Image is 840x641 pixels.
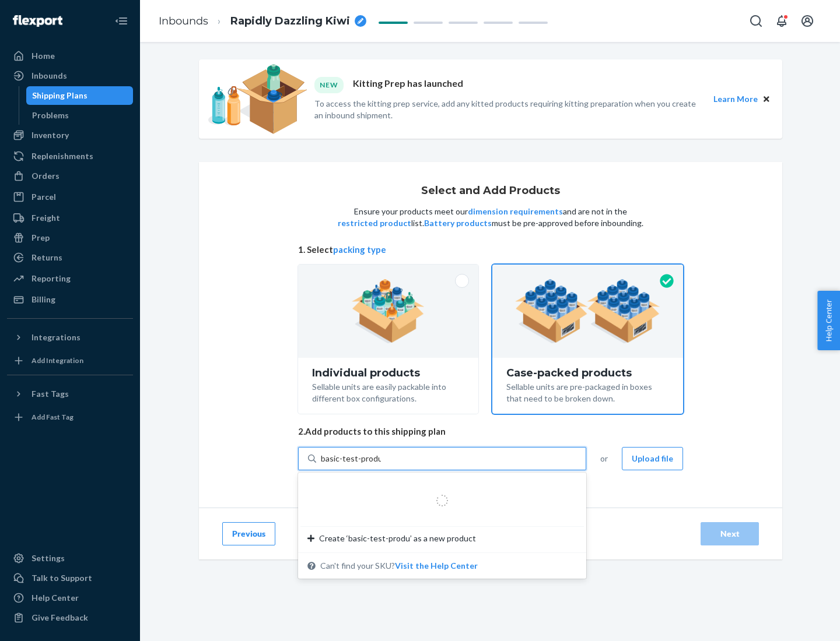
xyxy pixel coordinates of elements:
[353,77,463,93] p: Kitting Prep has launched
[7,209,133,227] a: Freight
[760,93,773,105] button: Close
[298,244,683,256] span: 1. Select
[817,291,840,350] button: Help Center
[32,232,50,244] div: Prep
[319,533,476,544] span: Create ‘basic-test-produ’ as a new product
[506,379,669,404] div: Sellable units are pre-packaged in boxes that need to be broken down.
[32,592,79,604] div: Help Center
[32,572,92,584] div: Talk to Support
[7,269,133,288] a: Reporting
[222,522,275,545] button: Previous
[32,273,71,284] div: Reporting
[32,90,87,101] div: Shipping Plans
[32,355,83,365] div: Add Integration
[321,453,381,464] input: Create ‘basic-test-produ’ as a new productCan't find your SKU?Visit the Help Center
[744,9,768,33] button: Open Search Box
[7,408,133,427] a: Add Fast Tag
[600,453,608,464] span: or
[110,9,133,33] button: Close Navigation
[32,110,69,121] div: Problems
[796,9,819,33] button: Open account menu
[506,367,669,379] div: Case-packed products
[7,66,133,85] a: Inbounds
[421,185,560,197] h1: Select and Add Products
[32,412,73,422] div: Add Fast Tag
[314,98,703,121] p: To access the kitting prep service, add any kitted products requiring kitting preparation when yo...
[26,106,134,125] a: Problems
[13,15,62,27] img: Flexport logo
[770,9,793,33] button: Open notifications
[7,228,133,247] a: Prep
[7,549,133,568] a: Settings
[32,552,65,564] div: Settings
[32,191,56,203] div: Parcel
[312,379,464,404] div: Sellable units are easily packable into different box configurations.
[32,332,80,343] div: Integrations
[32,212,60,224] div: Freight
[7,328,133,347] button: Integrations
[7,248,133,267] a: Returns
[7,188,133,206] a: Parcel
[149,4,376,38] ol: breadcrumbs
[713,93,758,105] button: Learn More
[320,560,478,572] span: Can't find your SKU?
[32,70,67,82] div: Inbounds
[7,167,133,185] a: Orders
[7,47,133,65] a: Home
[32,50,55,62] div: Home
[32,170,60,182] div: Orders
[159,15,208,27] a: Inbounds
[333,244,386,256] button: packing type
[26,86,134,105] a: Shipping Plans
[338,217,411,229] button: restricted product
[7,569,133,587] a: Talk to Support
[312,367,464,379] div: Individual products
[395,560,478,572] button: Create ‘basic-test-produ’ as a new productCan't find your SKU?
[32,294,55,305] div: Billing
[468,206,563,217] button: dimension requirements
[32,252,62,263] div: Returns
[515,279,660,343] img: case-pack.59cecea509d18c883b923b81aeac6d0b.png
[314,77,344,93] div: NEW
[230,14,350,29] span: Rapidly Dazzling Kiwi
[7,589,133,607] a: Help Center
[32,612,88,624] div: Give Feedback
[7,351,133,370] a: Add Integration
[352,279,425,343] img: individual-pack.facf35554cb0f1810c75b2bd6df2d64e.png
[7,608,133,627] button: Give Feedback
[32,388,69,400] div: Fast Tags
[32,150,93,162] div: Replenishments
[622,447,683,470] button: Upload file
[7,385,133,403] button: Fast Tags
[337,206,645,229] p: Ensure your products meet our and are not in the list. must be pre-approved before inbounding.
[298,425,683,438] span: 2. Add products to this shipping plan
[701,522,759,545] button: Next
[710,528,749,540] div: Next
[7,290,133,309] a: Billing
[7,126,133,145] a: Inventory
[7,147,133,165] a: Replenishments
[32,129,69,141] div: Inventory
[424,217,492,229] button: Battery products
